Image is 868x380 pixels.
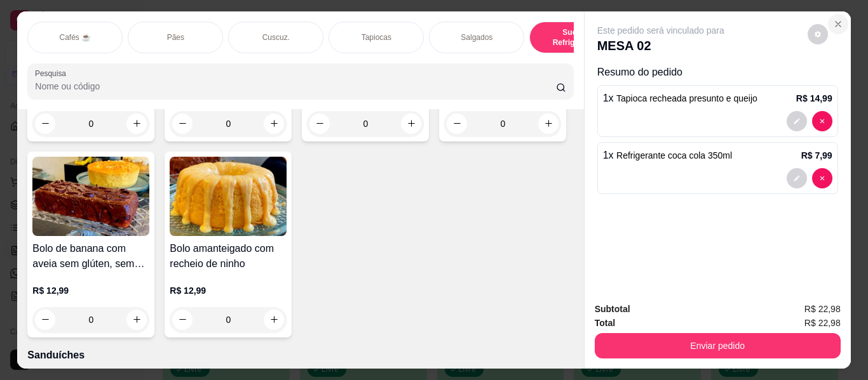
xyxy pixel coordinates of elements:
[447,114,467,134] button: decrease-product-quantity
[264,114,284,134] button: increase-product-quantity
[804,302,841,316] span: R$ 22,98
[538,114,559,134] button: increase-product-quantity
[461,32,492,43] p: Salgados
[170,157,287,236] img: product-image
[35,114,55,134] button: decrease-product-quantity
[309,114,330,134] button: decrease-product-quantity
[603,91,757,106] p: 1 x
[35,68,71,79] label: Pesquisa
[59,32,91,43] p: Cafés ☕
[172,310,193,330] button: decrease-product-quantity
[35,80,556,93] input: Pesquisa
[595,304,630,314] strong: Subtotal
[35,310,55,330] button: decrease-product-quantity
[828,14,848,34] button: Close
[401,114,421,134] button: increase-product-quantity
[787,168,807,188] button: decrease-product-quantity
[812,111,832,131] button: decrease-product-quantity
[362,32,391,43] p: Tapiocas
[808,24,828,44] button: decrease-product-quantity
[603,148,732,163] p: 1 x
[32,284,149,297] p: R$ 12,99
[32,157,149,236] img: product-image
[27,348,573,363] p: Sanduíches
[595,318,615,328] strong: Total
[170,284,287,297] p: R$ 12,99
[126,114,147,134] button: increase-product-quantity
[126,310,147,330] button: increase-product-quantity
[597,65,838,80] p: Resumo do pedido
[32,241,149,272] h4: Bolo de banana com aveia sem glúten, sem lactose e sem açúcar.
[172,114,193,134] button: decrease-product-quantity
[264,310,284,330] button: increase-product-quantity
[170,241,287,272] h4: Bolo amanteigado com recheio de ninho
[595,333,841,358] button: Enviar pedido
[616,93,757,103] span: Tapioca recheada presunto e queijo
[787,111,807,131] button: decrease-product-quantity
[167,32,184,43] p: Pães
[804,316,841,330] span: R$ 22,98
[262,32,290,43] p: Cuscuz.
[812,168,832,188] button: decrease-product-quantity
[616,150,732,161] span: Refrigerante coca cola 350ml
[801,149,832,162] p: R$ 7,99
[540,27,614,48] p: Sucos e Refrigerantes
[796,92,832,105] p: R$ 14,99
[597,24,724,37] p: Este pedido será vinculado para
[597,37,724,55] p: MESA 02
